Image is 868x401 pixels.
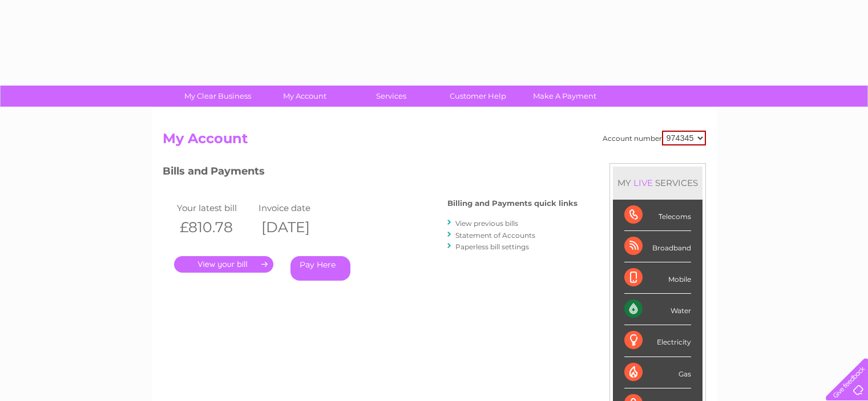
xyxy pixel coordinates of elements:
a: Make A Payment [518,86,612,107]
div: Gas [624,357,691,388]
div: Mobile [624,262,691,294]
div: Broadband [624,231,691,262]
a: Pay Here [290,256,350,281]
div: Telecoms [624,200,691,231]
a: My Account [257,86,352,107]
a: View previous bills [455,219,518,228]
h2: My Account [163,131,706,152]
a: Statement of Accounts [455,231,535,240]
a: Services [344,86,438,107]
div: LIVE [631,177,655,188]
h3: Bills and Payments [163,163,578,183]
div: MY SERVICES [613,167,703,199]
a: Customer Help [431,86,525,107]
td: Invoice date [256,200,338,216]
div: Water [624,294,691,325]
h4: Billing and Payments quick links [447,199,578,208]
td: Your latest bill [174,200,256,216]
a: Paperless bill settings [455,242,529,251]
div: Electricity [624,325,691,357]
a: . [174,256,273,273]
th: [DATE] [256,216,338,239]
th: £810.78 [174,216,256,239]
a: My Clear Business [171,86,265,107]
div: Account number [603,131,706,145]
